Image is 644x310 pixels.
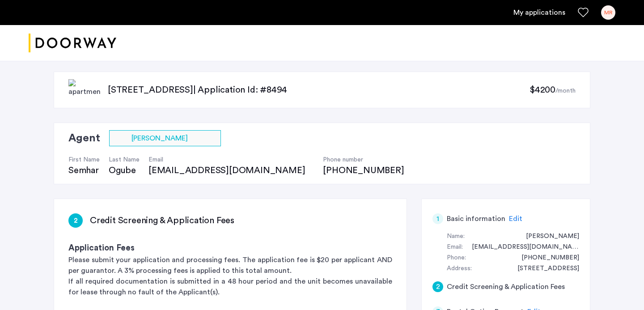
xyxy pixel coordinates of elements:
[68,130,100,146] h2: Agent
[109,155,140,164] h4: Last Name
[530,85,555,94] span: $4200
[68,155,100,164] h4: First Name
[508,263,579,274] div: 1012 West 4th Avenue, #4
[68,276,392,297] p: If all required documentation is submitted in a 48 hour period and the unit becomes unavailable f...
[68,255,392,276] p: Please submit your application and processing fees. The application fee is $20 per applicant AND ...
[29,26,116,60] img: logo
[108,84,530,96] p: [STREET_ADDRESS] | Application Id: #8494
[323,155,404,164] h4: Phone number
[447,242,463,253] div: Email:
[447,231,465,242] div: Name:
[109,164,140,177] div: Ogube
[68,242,392,255] h3: Application Fees
[68,164,100,177] div: Semhar
[68,79,101,101] img: apartment
[601,5,615,20] div: MR
[68,213,83,228] div: 2
[447,281,565,292] h5: Credit Screening & Application Fees
[513,7,565,18] a: My application
[447,263,472,274] div: Address:
[90,214,234,227] h3: Credit Screening & Application Fees
[555,88,576,94] sub: /month
[509,215,522,222] span: Edit
[432,281,443,292] div: 2
[29,26,116,60] a: Cazamio logo
[148,155,314,164] h4: Email
[578,7,589,18] a: Favorites
[323,164,404,177] div: [PHONE_NUMBER]
[513,253,579,263] div: +19712408851
[463,242,579,253] div: merobinson606@gmail.com
[432,213,443,224] div: 1
[148,164,314,177] div: [EMAIL_ADDRESS][DOMAIN_NAME]
[447,253,466,263] div: Phone:
[517,231,579,242] div: Margaret Robinson
[447,213,505,224] h5: Basic information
